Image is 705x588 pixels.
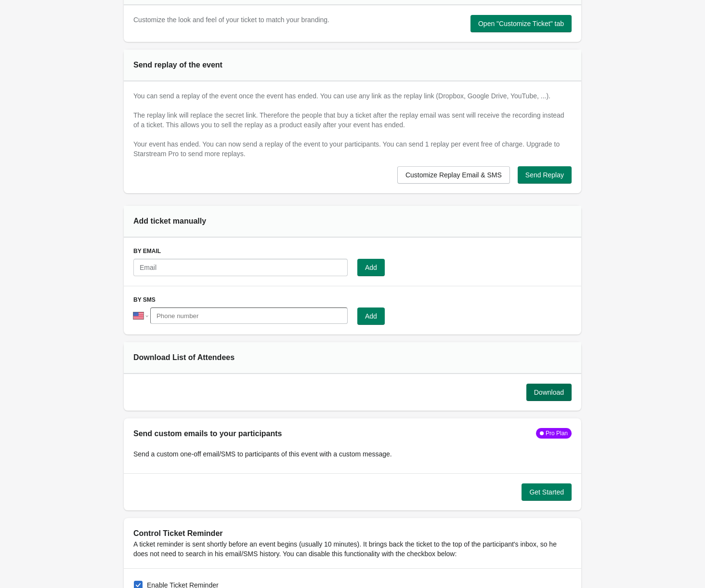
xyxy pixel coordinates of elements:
[150,307,348,324] input: Phone number
[133,539,572,559] p: A ticket reminder is sent shortly before an event begins (usually 10 minutes). It brings back the...
[365,312,377,320] span: Add
[133,215,265,227] div: Add ticket manually
[133,247,572,255] h3: By Email
[133,440,572,464] div: Send a custom one-off email/SMS to participants of this event with a custom message.
[365,264,377,271] span: Add
[357,259,385,276] button: Add
[405,171,502,179] span: Customize Replay Email & SMS
[544,429,568,437] div: Pro Plan
[518,166,572,184] button: Send Replay
[133,296,572,304] h3: By SMS
[133,428,282,440] h2: Send custom emails to your participants
[522,483,572,501] button: Get Started
[470,15,572,32] button: Open "Customize Ticket" tab
[133,259,348,276] input: Email
[133,140,560,158] span: Your event has ended. You can now send a replay of the event to your participants. You can send 1...
[526,384,572,401] button: Download
[133,528,572,539] h2: Control Ticket Reminder
[133,59,265,71] div: Send replay of the event
[529,488,564,496] span: Get Started
[133,92,564,129] span: You can send a replay of the event once the event has ended. You can use any link as the replay l...
[133,352,265,363] div: Download List of Attendees
[478,20,564,27] span: Open "Customize Ticket" tab
[525,171,564,179] span: Send Replay
[133,16,329,24] span: Customize the look and feel of your ticket to match your branding.
[534,388,564,396] span: Download
[357,307,385,325] button: Add
[397,166,510,184] button: Customize Replay Email & SMS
